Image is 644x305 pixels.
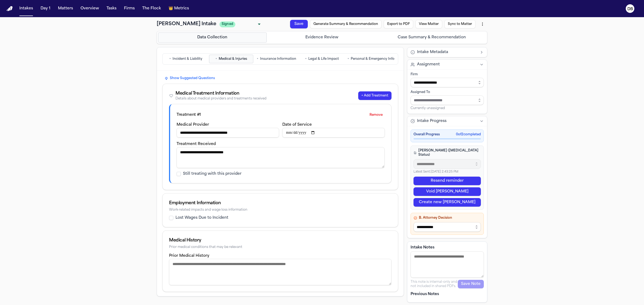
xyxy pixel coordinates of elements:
[417,118,447,124] span: Intake Progress
[411,292,484,297] p: Previous Notes
[414,198,481,207] button: Create new [PERSON_NAME]
[308,57,339,61] span: Legal & Life Impact
[351,57,394,61] span: Personal & Emergency Info
[219,57,247,61] span: Medical & Injuries
[158,32,267,43] button: Go to Data Collection step
[411,78,484,87] input: Select firm
[6,6,13,11] img: Finch Logo
[305,56,307,62] span: •
[345,55,397,63] button: Go to Personal & Emergency Info
[173,57,202,61] span: Incident & Liability
[411,72,484,77] div: Firm
[358,91,391,100] button: + Add Treatment
[78,4,101,13] button: Overview
[411,95,484,105] input: Assign to staff member
[56,4,75,13] button: Matters
[414,170,481,174] p: Latest Sent: [DATE] 2:43:25 PM
[169,259,391,285] textarea: Prior medical history
[384,20,413,28] button: Export to PDF
[169,208,391,212] div: Work-related impacts and wage loss information
[177,128,279,137] input: Medical provider
[140,4,163,13] button: The Flock
[414,148,481,157] h4: [PERSON_NAME] ([MEDICAL_DATA] Status)
[175,215,228,221] label: Lost Wages Due to Incident
[411,280,458,288] p: This note is internal-only and not included in shared PDFs.
[414,187,481,196] button: Void [PERSON_NAME]
[478,19,487,29] button: More actions
[411,251,484,278] textarea: Intake notes
[175,90,266,97] div: Medical Treatment Information
[282,123,312,127] label: Date of Service
[417,62,440,67] span: Assignment
[177,123,209,127] label: Medical Provider
[415,20,442,28] button: View Matter
[169,254,209,258] label: Prior Medical History
[367,111,385,119] button: Remove
[407,47,487,57] button: Intake Metadata
[414,132,440,137] span: Overall Progress
[169,56,171,62] span: •
[257,56,258,62] span: •
[104,4,119,13] button: Tasks
[6,6,13,11] a: Home
[177,112,201,118] div: Treatment # 1
[268,32,376,43] button: Go to Evidence Review step
[175,97,266,101] div: Details about medical providers and treatments received
[407,116,487,126] button: Intake Progress
[183,171,241,177] label: Still treating with this provider
[456,132,481,137] span: 0 of 2 completed
[122,4,137,13] button: Firms
[209,55,253,63] button: Go to Medical & Injuries
[411,245,484,250] label: Intake Notes
[411,90,484,94] div: Assigned To
[377,32,486,43] button: Go to Case Summary & Recommendation step
[310,20,382,28] button: Generate Summary & Recommendation
[282,128,385,137] input: Date of service
[260,57,296,61] span: Insurance Information
[17,4,35,13] button: Intakes
[219,21,235,27] span: Signed
[164,55,208,63] button: Go to Incident & Liability
[158,32,486,43] nav: Intake steps
[166,4,191,13] button: crownMetrics
[290,20,308,28] button: Save
[169,237,391,244] div: Medical History
[215,56,217,62] span: •
[177,142,216,146] label: Treatment Received
[177,147,385,168] textarea: Treatment received
[169,245,391,249] div: Prior medical conditions that may be relevant
[219,20,262,28] div: Update intake status
[417,50,448,55] span: Intake Metadata
[38,4,53,13] button: Day 1
[414,216,481,220] h4: B. Attorney Decision
[169,200,391,206] div: Employment Information
[347,56,349,62] span: •
[444,20,475,28] button: Sync to Matter
[414,177,481,185] button: Resend reminder
[157,20,216,28] h1: [PERSON_NAME] Intake
[162,75,217,81] button: Show Suggested Questions
[300,55,344,63] button: Go to Legal & Life Impact
[407,60,487,69] button: Assignment
[254,55,299,63] button: Go to Insurance Information
[411,106,445,110] span: Currently unassigned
